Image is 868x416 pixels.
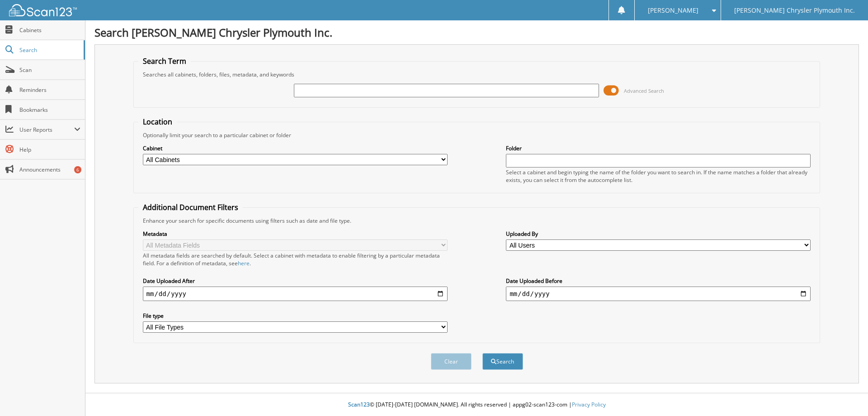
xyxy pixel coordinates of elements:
[85,394,868,416] div: © [DATE]-[DATE] [DOMAIN_NAME]. All rights reserved | appg02-scan123-com |
[734,8,855,13] span: [PERSON_NAME] Chrysler Plymouth Inc.
[143,230,448,238] label: Metadata
[9,4,77,16] img: scan123-logo-white.svg
[506,230,811,238] label: Uploaded By
[624,87,664,94] span: Advanced Search
[431,353,472,370] button: Clear
[482,353,523,370] button: Search
[19,106,80,114] span: Bookmarks
[138,117,177,127] legend: Location
[19,126,74,134] span: User Reports
[19,66,80,74] span: Scan
[143,277,448,285] label: Date Uploaded After
[138,56,191,66] legend: Search Term
[506,277,811,285] label: Date Uploaded Before
[143,312,448,320] label: File type
[138,217,816,225] div: Enhance your search for specific documents using filters such as date and file type.
[19,146,80,153] span: Help
[506,144,811,152] label: Folder
[74,166,81,173] div: 6
[506,168,811,184] div: Select a cabinet and begin typing the name of the folder you want to search in. If the name match...
[648,8,698,13] span: [PERSON_NAME]
[143,252,448,267] div: All metadata fields are searched by default. Select a cabinet with metadata to enable filtering b...
[823,373,868,416] iframe: Chat Widget
[138,202,243,212] legend: Additional Document Filters
[94,25,859,40] h1: Search [PERSON_NAME] Chrysler Plymouth Inc.
[19,166,80,173] span: Announcements
[143,287,448,301] input: start
[238,259,250,267] a: here
[138,71,816,78] div: Searches all cabinets, folders, files, metadata, and keywords
[143,144,448,152] label: Cabinet
[19,26,80,34] span: Cabinets
[506,287,811,301] input: end
[19,86,80,94] span: Reminders
[348,401,370,408] span: Scan123
[138,131,816,139] div: Optionally limit your search to a particular cabinet or folder
[19,46,79,54] span: Search
[572,401,606,408] a: Privacy Policy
